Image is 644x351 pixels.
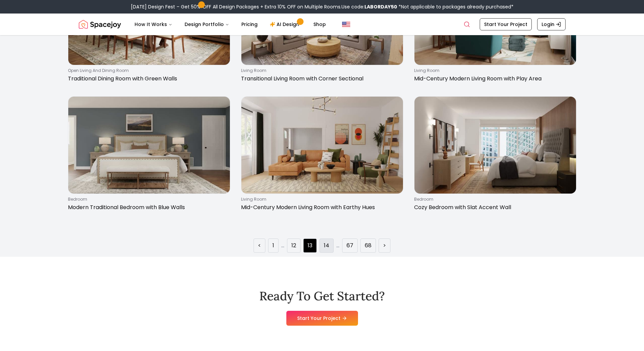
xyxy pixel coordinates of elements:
p: Mid-Century Modern Living Room with Play Area [414,75,574,83]
a: Page 1 [272,242,274,250]
p: open living and dining room [68,68,228,73]
a: Mid-Century Modern Living Room with Earthy Huesliving roomMid-Century Modern Living Room with Ear... [241,96,403,214]
a: Shop [308,18,331,31]
p: bedroom [414,197,574,202]
a: Modern Traditional Bedroom with Blue WallsbedroomModern Traditional Bedroom with Blue Walls [68,96,230,214]
a: Cozy Bedroom with Slat Accent Wall bedroomCozy Bedroom with Slat Accent Wall [414,96,576,214]
img: Spacejoy Logo [79,18,121,31]
div: [DATE] Design Fest – Get 50% OFF All Design Packages + Extra 10% OFF on Multiple Rooms. [131,3,514,10]
a: Login [537,18,566,30]
img: Mid-Century Modern Living Room with Earthy Hues [241,97,403,194]
a: Start Your Project [480,18,532,30]
a: AI Design [264,18,307,31]
img: Modern Traditional Bedroom with Blue Walls [68,97,230,194]
a: Page 12 [291,242,296,250]
p: Mid-Century Modern Living Room with Earthy Hues [241,203,401,211]
p: Modern Traditional Bedroom with Blue Walls [68,203,228,211]
a: Previous page [258,242,261,250]
a: Page 68 [365,242,372,250]
p: bedroom [68,197,228,202]
span: Use code: [341,3,397,10]
a: Page 13 is your current page [308,242,312,250]
p: living room [414,68,574,73]
button: Design Portfolio [179,18,235,31]
p: living room [241,197,401,202]
a: Jump backward [281,242,284,249]
b: LABORDAY50 [364,3,397,10]
p: living room [241,68,401,73]
a: Page 67 [347,242,353,250]
span: *Not applicable to packages already purchased* [397,3,514,10]
p: Traditional Dining Room with Green Walls [68,75,228,83]
a: Next page [383,242,386,250]
img: United States [342,20,350,28]
a: Start Your Project [286,311,358,326]
button: How It Works [129,18,178,31]
a: Page 14 [324,242,329,250]
nav: Main [129,18,331,31]
a: Spacejoy [79,18,121,31]
a: Pricing [236,18,263,31]
h2: Ready To Get Started? [259,289,385,303]
nav: Global [79,14,566,35]
a: Jump forward [336,242,339,249]
p: Transitional Living Room with Corner Sectional [241,75,401,83]
ul: Pagination [254,239,390,253]
p: Cozy Bedroom with Slat Accent Wall [414,203,574,211]
img: Cozy Bedroom with Slat Accent Wall [414,97,576,194]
